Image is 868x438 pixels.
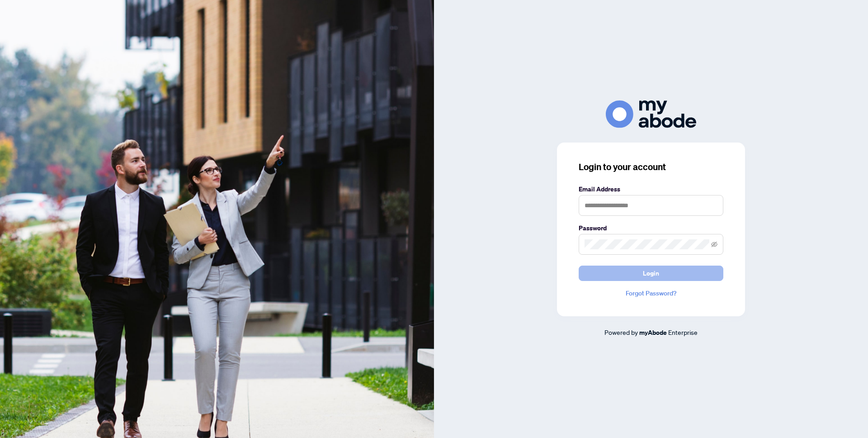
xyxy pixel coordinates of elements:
[579,266,723,281] button: Login
[668,328,698,336] span: Enterprise
[606,100,696,128] img: ma-logo
[643,266,659,281] span: Login
[579,161,723,173] h3: Login to your account
[579,184,723,194] label: Email Address
[604,328,638,336] span: Powered by
[579,223,723,233] label: Password
[639,328,667,338] a: myAbode
[711,241,717,248] span: eye-invisible
[579,288,723,298] a: Forgot Password?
